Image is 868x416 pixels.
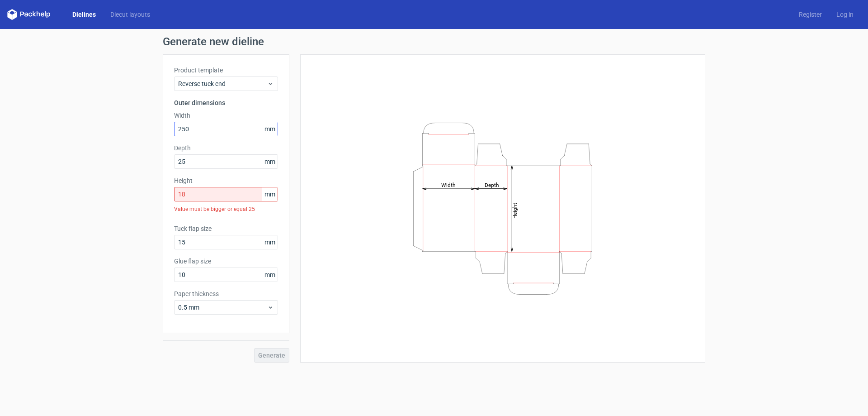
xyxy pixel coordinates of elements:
[174,111,278,120] label: Width
[178,303,267,312] span: 0.5 mm
[103,10,157,19] a: Diecut layouts
[829,10,861,19] a: Log in
[174,201,278,217] div: Value must be bigger or equal 25
[262,235,278,249] span: mm
[485,182,499,188] tspan: Depth
[174,143,278,153] label: Depth
[174,176,278,185] label: Height
[65,10,103,19] a: Dielines
[174,98,278,107] h3: Outer dimensions
[262,268,278,282] span: mm
[174,289,278,298] label: Paper thickness
[262,155,278,168] span: mm
[512,202,518,218] tspan: Height
[174,257,278,266] label: Glue flap size
[441,182,456,188] tspan: Width
[262,187,278,201] span: mm
[178,79,267,88] span: Reverse tuck end
[174,66,278,75] label: Product template
[163,36,705,47] h1: Generate new dieline
[792,10,829,19] a: Register
[262,122,278,136] span: mm
[174,224,278,233] label: Tuck flap size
